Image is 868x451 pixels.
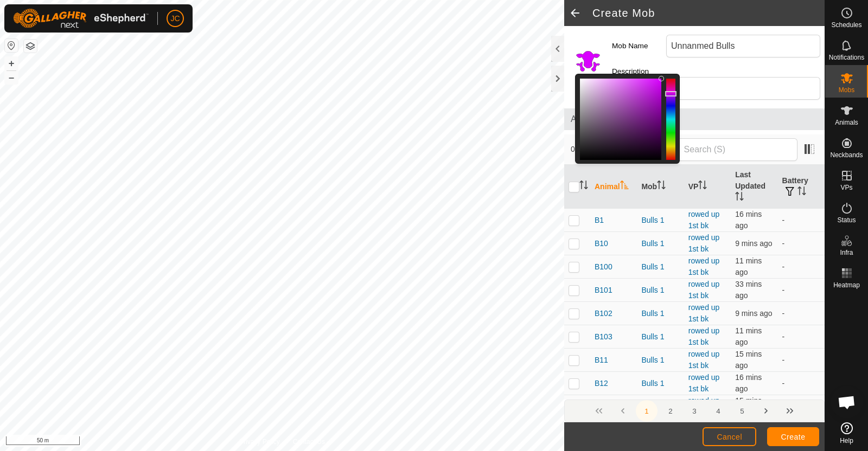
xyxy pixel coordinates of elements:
[735,309,772,318] span: 1 Oct 2025, 8:17 pm
[688,396,720,416] a: rowed up 1st bk
[698,182,707,191] p-sorticon: Activate to sort
[731,165,777,209] th: Last Updated
[688,303,720,323] a: rowed up 1st bk
[688,210,720,230] a: rowed up 1st bk
[717,433,742,441] span: Cancel
[839,87,854,93] span: Mobs
[735,326,762,346] span: 1 Oct 2025, 8:15 pm
[5,57,18,70] button: +
[24,40,37,53] button: Map Layers
[840,437,853,444] span: Help
[688,373,720,393] a: rowed up 1st bk
[571,113,818,126] span: Animals
[595,308,612,319] span: B102
[735,350,762,370] span: 1 Oct 2025, 8:11 pm
[835,119,858,126] span: Animals
[735,210,762,230] span: 1 Oct 2025, 8:10 pm
[778,302,825,325] td: -
[571,144,666,155] span: 0 selected of 1200
[641,331,679,343] div: Bulls 1
[688,256,720,276] a: rowed up 1st bk
[170,13,180,24] span: JC
[778,165,825,209] th: Battery
[5,39,18,52] button: Reset Map
[688,326,720,346] a: rowed up 1st bk
[620,182,629,191] p-sorticon: Activate to sort
[612,66,666,77] label: Description
[735,373,762,393] span: 1 Oct 2025, 8:10 pm
[641,261,679,273] div: Bulls 1
[612,35,666,57] label: Mob Name
[735,194,744,202] p-sorticon: Activate to sort
[684,400,705,422] button: 3
[636,400,658,422] button: 1
[830,152,863,158] span: Neckbands
[831,386,863,418] div: Open chat
[641,285,679,296] div: Bulls 1
[735,239,772,248] span: 1 Oct 2025, 8:17 pm
[778,325,825,349] td: -
[641,355,679,366] div: Bulls 1
[592,7,825,20] h2: Create Mob
[735,280,762,300] span: 1 Oct 2025, 7:53 pm
[641,215,679,226] div: Bulls 1
[707,400,729,422] button: 4
[666,138,797,161] input: Search (S)
[837,217,856,223] span: Status
[797,188,806,197] p-sorticon: Activate to sort
[755,400,777,422] button: Next Page
[641,378,679,389] div: Bulls 1
[735,396,762,416] span: 1 Oct 2025, 8:11 pm
[595,378,608,389] span: B12
[657,182,666,191] p-sorticon: Activate to sort
[825,418,868,448] a: Help
[831,22,861,28] span: Schedules
[688,350,720,370] a: rowed up 1st bk
[637,165,684,209] th: Mob
[595,285,612,296] span: B101
[293,437,325,447] a: Contact Us
[781,433,806,441] span: Create
[595,261,612,273] span: B100
[735,256,762,276] span: 1 Oct 2025, 8:15 pm
[731,400,753,422] button: 5
[579,182,588,191] p-sorticon: Activate to sort
[595,215,604,226] span: B1
[778,279,825,302] td: -
[595,238,608,249] span: B10
[5,71,18,84] button: –
[840,184,852,191] span: VPs
[641,308,679,319] div: Bulls 1
[767,427,819,446] button: Create
[778,232,825,255] td: -
[778,395,825,418] td: -
[641,238,679,249] div: Bulls 1
[778,209,825,232] td: -
[840,249,853,256] span: Infra
[595,355,608,366] span: B11
[595,331,612,343] span: B103
[703,427,756,446] button: Cancel
[778,349,825,372] td: -
[778,255,825,279] td: -
[660,400,681,422] button: 2
[829,54,864,61] span: Notifications
[778,372,825,395] td: -
[239,437,280,447] a: Privacy Policy
[590,165,637,209] th: Animal
[779,400,801,422] button: Last Page
[688,233,720,253] a: rowed up 1st bk
[684,165,731,209] th: VP
[13,9,149,28] img: Gallagher Logo
[688,280,720,300] a: rowed up 1st bk
[833,282,860,288] span: Heatmap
